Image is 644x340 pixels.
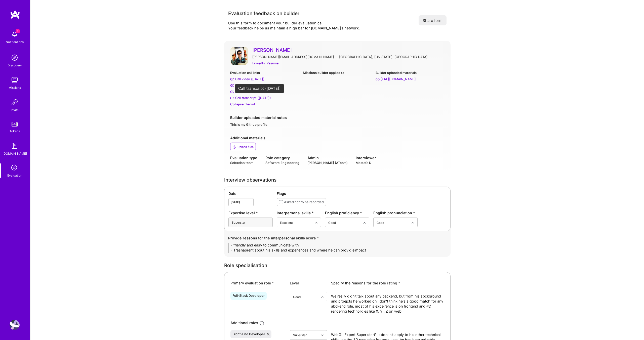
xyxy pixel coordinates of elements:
a: User Avatar [8,320,21,330]
div: Good [293,294,301,299]
div: English pronunciation * [373,210,418,216]
div: Evaluation type [230,155,257,160]
i: icon SelectionTeam [10,163,19,173]
div: https://github.com/xavierjs [381,76,416,82]
i: icon Chevron [321,296,324,298]
div: Selection team [230,160,257,165]
div: Call video (Oct 01, 2025) [235,76,264,82]
div: [GEOGRAPHIC_DATA], [US_STATE], [GEOGRAPHIC_DATA] [339,54,428,60]
img: bell [10,29,20,39]
div: Builder uploaded material notes [230,115,445,120]
i: icon Close [267,333,269,335]
div: Call transcript (Oct 01, 2025) [235,83,271,88]
i: Call transcript (Oct 01, 2025) [230,96,234,100]
div: Admin [307,155,348,160]
img: logo [10,10,20,19]
div: Mostafa D [356,160,376,165]
img: User Avatar [230,47,248,65]
div: Missions builder applied to [303,70,372,75]
div: Additional materials [230,135,445,141]
div: Excellent [280,220,293,225]
img: Invite [10,97,20,107]
i: icon Chevron [412,222,414,224]
i: Call transcript (Oct 01, 2025) [230,83,234,88]
div: · [336,54,337,60]
a: [URL][DOMAIN_NAME] [376,76,444,82]
span: 1 [16,29,20,33]
div: Flags [277,191,446,196]
button: Share form [419,15,447,25]
div: Superstar [293,332,307,338]
i: icon Upload2 [232,145,236,149]
div: Evaluation call links [230,70,299,75]
div: Invite [11,107,19,113]
a: Call transcript ([DATE]) [230,83,299,88]
div: Expertise level * [228,210,273,216]
i: icon Chevron [315,222,317,224]
div: Front-End Developer [232,332,265,336]
div: Primary evaluation role * [230,280,286,286]
div: Builder uploaded materials [376,70,444,75]
a: Call transcript ([DATE]) [230,95,299,101]
div: Software Engineering [265,160,299,165]
a: User Avatar [230,47,248,66]
a: Resume [267,61,278,66]
div: Evaluation [7,173,22,178]
div: Level [290,280,327,286]
i: icon Chevron [363,222,366,224]
div: Role category [265,155,299,160]
img: discovery [10,53,20,63]
div: Role specialisation [224,263,451,268]
div: Missions [9,85,21,90]
div: Collapse the list [230,102,299,107]
div: Interviewer [356,155,376,160]
a: [PERSON_NAME] [252,47,445,53]
div: Evaluation feedback on builder [228,10,360,17]
div: Call video (Oct 01, 2025) [235,89,264,94]
div: [PERSON_NAME] (ATeam) [307,160,348,165]
div: Additional roles [230,320,258,326]
textarea: We really didn't talk about any backend, but from his abckground and proejcts he worked on I don'... [331,294,444,314]
i: Call video (Oct 01, 2025) [230,77,234,81]
textarea: - friendly and easy to communicate with - Trasnaprent about his skills and experiences and where ... [228,243,447,253]
div: Provide reasons for the interpersonal skills score * [228,235,447,241]
div: Discovery [8,63,22,68]
img: guide book [10,141,20,151]
div: Specify the reasons for the role rating * [331,280,444,286]
div: Notifications [6,39,24,45]
i: https://github.com/xavierjs [376,77,380,81]
div: [PERSON_NAME][EMAIL_ADDRESS][DOMAIN_NAME] [252,54,334,60]
div: Interpersonal skills * [277,210,321,216]
div: This is my Github profile. [230,122,445,127]
img: User Avatar [10,320,20,330]
i: Call video (Oct 01, 2025) [230,90,234,94]
div: Upload files [237,145,254,149]
div: Call transcript (Oct 01, 2025) [235,95,271,101]
div: Full-Stack Developer [232,294,265,298]
div: Good [328,220,336,225]
div: Asked not to be recorded [284,199,324,205]
img: teamwork [10,75,20,85]
a: LinkedIn [252,61,265,66]
img: tokens [12,122,18,126]
div: Date [228,191,273,196]
div: Good [377,220,384,225]
i: icon Chevron [321,334,324,336]
a: Call video ([DATE]) [230,76,299,82]
div: English proficiency * [325,210,369,216]
a: Call video ([DATE]) [230,89,299,94]
i: icon Info [259,320,265,326]
div: Tokens [10,129,20,134]
div: [DOMAIN_NAME] [3,151,27,156]
div: Interview observations [224,177,451,183]
div: Use this form to document your builder evaluation call. Your feedback helps us maintain a high ba... [228,21,360,31]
